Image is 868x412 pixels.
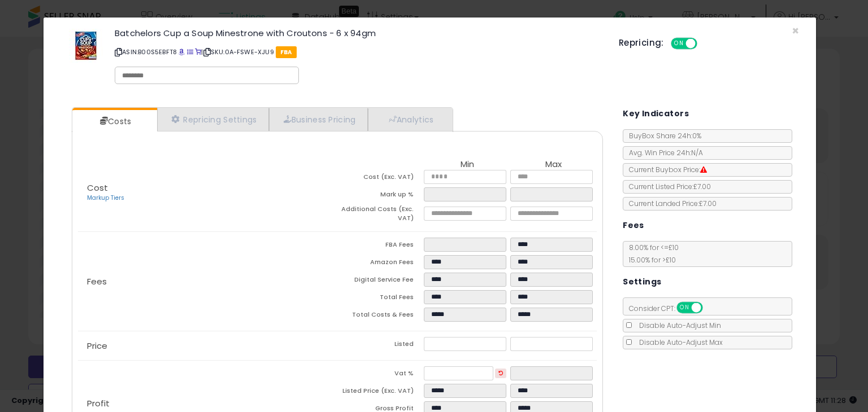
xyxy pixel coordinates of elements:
[623,131,701,141] span: BuyBox Share 24h: 0%
[337,205,424,226] td: Additional Costs (Exc. VAT)
[337,238,424,255] td: FBA Fees
[623,182,711,191] span: Current Listed Price: £7.00
[623,148,703,157] span: Avg. Win Price 24h: N/A
[337,170,424,187] td: Cost (Exc. VAT)
[623,218,644,233] h5: Fees
[269,108,368,131] a: Business Pricing
[700,166,707,173] i: Suppressed Buy Box
[337,273,424,290] td: Digital Service Fee
[115,43,602,61] p: ASIN: B00S5EBFT8 | SKU: 0A-FSWE-XJU9
[633,338,723,347] span: Disable Auto-Adjust Max
[157,108,269,131] a: Repricing Settings
[619,38,664,47] h5: Repricing:
[368,108,452,131] a: Analytics
[623,255,676,265] span: 15.00 % for > £10
[78,277,337,286] p: Fees
[337,337,424,354] td: Listed
[623,107,689,121] h5: Key Indicators
[633,321,721,330] span: Disable Auto-Adjust Min
[78,183,337,203] p: Cost
[695,39,713,49] span: OFF
[337,366,424,384] td: Vat %
[337,384,424,401] td: Listed Price (Exc. VAT)
[87,194,124,202] a: Markup Tiers
[337,290,424,308] td: Total Fees
[337,255,424,273] td: Amazon Fees
[69,29,103,63] img: 51zxqFK71TL._SL60_.jpg
[510,160,597,170] th: Max
[623,165,707,174] span: Current Buybox Price:
[72,110,156,133] a: Costs
[701,303,719,313] span: OFF
[115,29,602,37] h3: Batchelors Cup a Soup Minestrone with Croutons - 6 x 94gm
[623,199,717,208] span: Current Landed Price: £7.00
[195,47,201,56] a: Your listing only
[678,303,692,313] span: ON
[424,160,510,170] th: Min
[623,243,679,265] span: 8.00 % for <= £10
[337,187,424,205] td: Mark up %
[672,39,686,49] span: ON
[276,46,297,58] span: FBA
[623,304,718,313] span: Consider CPT:
[78,341,337,350] p: Price
[187,47,193,56] a: All offer listings
[337,308,424,325] td: Total Costs & Fees
[78,399,337,408] p: Profit
[792,23,799,39] span: ×
[623,275,661,289] h5: Settings
[179,47,185,56] a: BuyBox page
